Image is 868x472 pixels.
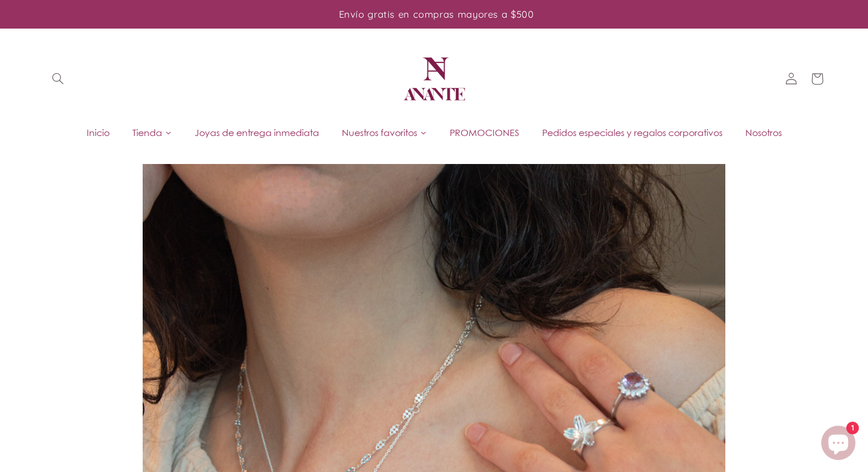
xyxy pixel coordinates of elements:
[87,126,110,139] span: Inicio
[339,8,534,20] span: Envío gratis en compras mayores a $500
[734,124,793,141] a: Nosotros
[438,124,531,141] a: PROMOCIONES
[450,126,519,139] span: PROMOCIONES
[818,426,859,463] inbox-online-store-chat: Chat de la tienda online Shopify
[45,66,71,92] summary: Búsqueda
[400,45,469,113] img: Anante Joyería | Diseño mexicano
[745,126,782,139] span: Nosotros
[395,40,473,118] a: Anante Joyería | Diseño mexicano
[183,124,330,141] a: Joyas de entrega inmediata
[75,124,121,141] a: Inicio
[542,126,722,139] span: Pedidos especiales y regalos corporativos
[342,126,417,139] span: Nuestros favoritos
[531,124,734,141] a: Pedidos especiales y regalos corporativos
[195,126,319,139] span: Joyas de entrega inmediata
[132,126,162,139] span: Tienda
[330,124,438,141] a: Nuestros favoritos
[121,124,183,141] a: Tienda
